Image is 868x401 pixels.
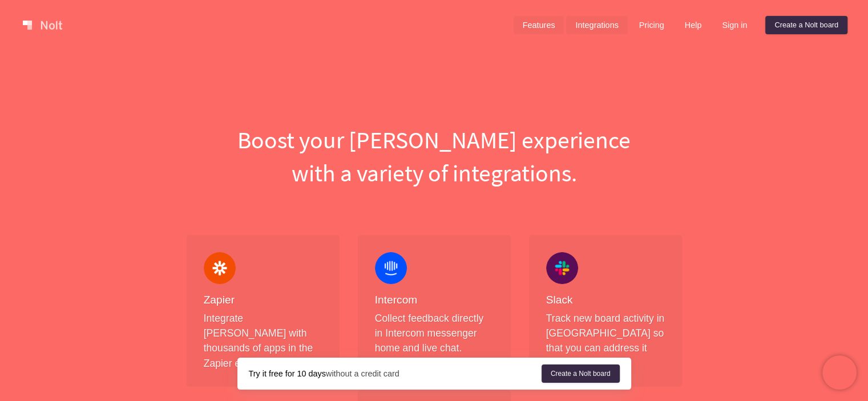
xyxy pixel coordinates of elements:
[765,16,847,34] a: Create a Nolt board
[514,16,564,34] a: Features
[630,16,673,34] a: Pricing
[177,123,691,189] h1: Boost your [PERSON_NAME] experience with a variety of integrations.
[546,293,665,307] h4: Slack
[249,369,326,378] strong: Try it free for 10 days
[542,364,620,383] a: Create a Nolt board
[204,293,322,307] h4: Zapier
[375,293,494,307] h4: Intercom
[375,311,494,356] p: Collect feedback directly in Intercom messenger home and live chat.
[822,355,857,390] iframe: Chatra live chat
[249,368,542,379] div: without a credit card
[676,16,711,34] a: Help
[566,16,627,34] a: Integrations
[204,311,322,371] p: Integrate [PERSON_NAME] with thousands of apps in the Zapier ecosystem.
[713,16,756,34] a: Sign in
[546,311,665,371] p: Track new board activity in [GEOGRAPHIC_DATA] so that you can address it quickly.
